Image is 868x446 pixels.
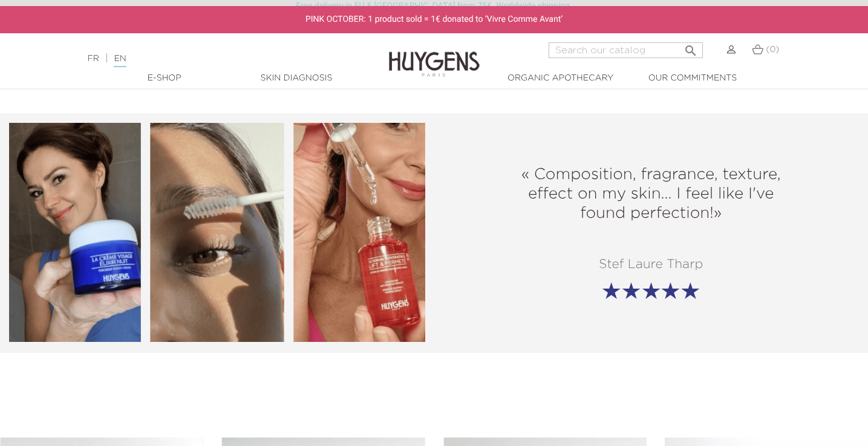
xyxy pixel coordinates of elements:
a: Organic Apothecary [500,72,621,85]
a: Skin Diagnosis [236,72,357,85]
button:  [680,39,702,55]
span: (0) [766,45,779,54]
div: | [82,51,353,66]
a: Our commitments [632,72,753,85]
img: testimonial [9,123,425,342]
i:  [684,40,698,54]
input: Search [549,42,703,58]
a: EN [114,54,126,67]
p: Stef Laure Tharp [443,258,860,272]
a: E-Shop [104,72,225,85]
a: FR [88,54,99,63]
img: Huygens [389,32,480,79]
img: etoile [602,282,699,300]
h2: « Composition, fragrance, texture, effect on my skin... I feel like I've found perfection!» [515,165,787,223]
